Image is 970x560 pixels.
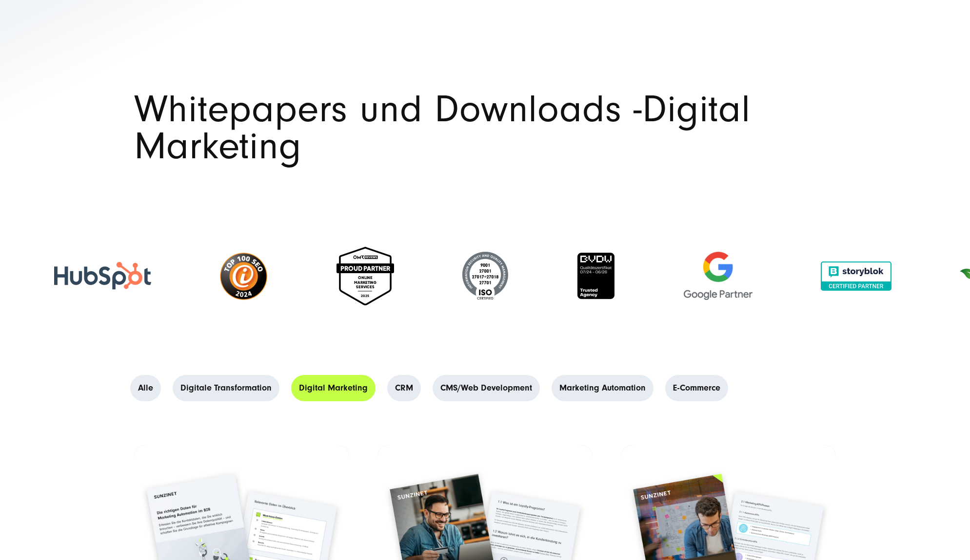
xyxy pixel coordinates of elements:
a: E-Commerce [665,375,728,401]
img: Online marketing services 2025 - Digital Agentur SUNZNET - OMR Proud Partner [337,247,394,305]
img: ISO-Siegel - Digital Agentur SUNZINET [462,252,508,300]
img: BVDW Qualitätszertifikat - Digitalagentur SUNZINET [576,252,615,300]
a: Digitale Transformation [173,375,279,401]
span: Digital Marketing [134,88,751,168]
a: CRM [387,375,421,401]
a: Marketing Automation [552,375,653,401]
img: Storyblok zertifiziert partner agentur SUNZINET - Storyblok agentur SUNZINET [821,261,891,291]
img: Google Partner Agentur - Digitalagentur für Digital Marketing und Strategie SUNZINET [684,252,752,300]
img: HubSpot - Digitalagentur SUNZINET [54,262,151,290]
img: top-100-seo-2024-ibusiness-seo-agentur-SUNZINET [219,252,268,300]
a: Digital Marketing [291,375,376,401]
a: CMS/Web Development [433,375,540,401]
a: Alle [130,375,161,401]
h1: Whitepapers und Downloads - [134,91,836,165]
